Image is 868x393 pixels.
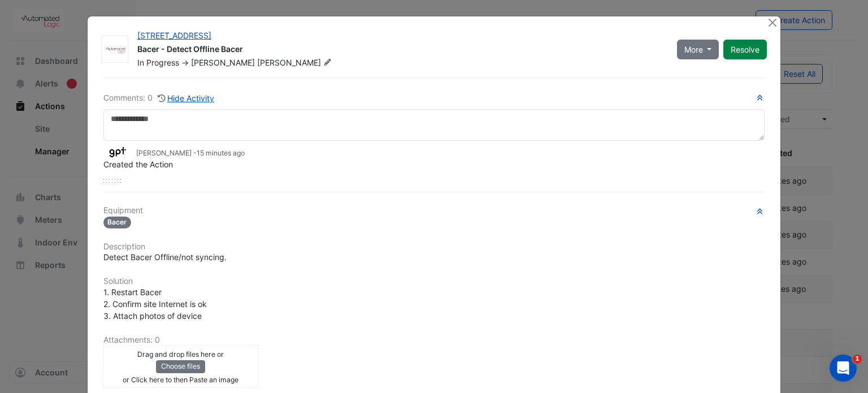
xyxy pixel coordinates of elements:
[191,58,255,67] span: [PERSON_NAME]
[677,40,719,59] button: More
[123,375,238,384] small: or Click here to then Paste an image
[103,277,765,286] h6: Solution
[257,57,334,68] span: [PERSON_NAME]
[137,31,211,40] a: [STREET_ADDRESS]
[157,92,215,105] button: Hide Activity
[103,335,765,345] h6: Attachments: 0
[853,355,862,364] span: 1
[766,16,778,28] button: Close
[103,252,227,262] span: Detect Bacer Offline/not syncing.
[103,287,207,321] span: 1. Restart Bacer 2. Confirm site Internet is ok 3. Attach photos of device
[137,350,224,359] small: Drag and drop files here or
[103,146,132,158] img: GPT Office
[156,360,205,373] button: Choose files
[684,44,703,55] span: More
[103,242,765,252] h6: Description
[181,58,189,67] span: ->
[102,44,128,55] img: Automated Logic
[103,206,765,215] h6: Equipment
[830,355,857,382] iframe: Intercom live chat
[103,159,173,169] span: Created the Action
[197,149,245,157] span: 2025-09-08 10:58:46
[723,40,767,59] button: Resolve
[103,92,215,105] div: Comments: 0
[103,217,132,228] span: Bacer
[137,58,179,67] span: In Progress
[136,148,245,158] small: [PERSON_NAME] -
[137,44,663,57] div: Bacer - Detect Offline Bacer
